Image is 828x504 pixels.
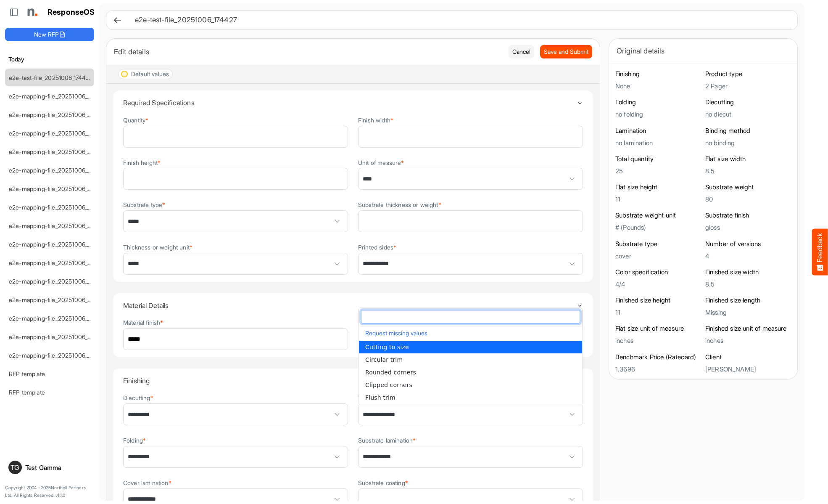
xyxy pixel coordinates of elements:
h5: no lamination [615,139,701,146]
button: Request missing values [363,328,578,339]
h6: Folding [615,98,701,106]
a: RFP template [9,389,45,396]
a: e2e-mapping-file_20251006_141532 [9,315,105,322]
label: Unit of measure [358,159,404,166]
h6: Finished size width [705,268,791,276]
summary: Toggle content [123,293,583,318]
h6: Client [705,353,791,361]
h6: Number of versions [705,240,791,248]
a: e2e-mapping-file_20251006_152957 [9,167,105,174]
button: Save and Submit Progress [540,45,592,58]
label: Trimming [358,395,386,401]
h4: Finishing [123,377,577,385]
h6: Substrate type [615,240,701,248]
h5: 2 Pager [705,82,791,90]
h6: Flat size height [615,183,701,191]
h6: Flat size unit of measure [615,324,701,333]
a: e2e-test-file_20251006_174427 [9,74,92,81]
label: Quantity [123,117,148,123]
h6: Benchmark Price (Ratecard) [615,353,701,361]
h5: 11 [615,309,701,316]
h6: Substrate finish [705,211,791,220]
a: e2e-mapping-file_20251006_123619 [9,352,105,359]
label: Cover lamination [123,480,171,486]
h6: Color specification [615,268,701,276]
h6: Product type [705,70,791,78]
a: e2e-mapping-file_20251006_145931 [9,296,105,303]
span: Save and Submit [544,47,588,56]
h6: e2e-test-file_20251006_174427 [135,16,784,24]
a: RFP template [9,370,45,377]
h5: no folding [615,111,701,118]
span: Flush trim [365,394,396,401]
summary: Toggle content [123,90,583,115]
a: e2e-mapping-file_20251006_151326 [9,241,105,248]
h6: Lamination [615,127,701,135]
h6: Finished size height [615,296,701,305]
a: e2e-mapping-file_20251006_173800 [9,130,106,137]
a: e2e-mapping-file_20251006_173858 [9,111,105,118]
h5: 25 [615,167,701,175]
label: Substrate lamination [358,437,416,443]
a: e2e-mapping-file_20251006_152733 [9,185,105,192]
a: e2e-mapping-file_20251006_151638 [9,204,105,211]
label: Substrate coating [358,480,408,486]
h5: 11 [615,196,701,203]
a: e2e-mapping-file_20251006_151233 [9,259,105,266]
h5: no diecut [705,111,791,118]
h6: Today [5,55,94,64]
h6: Finished size length [705,296,791,305]
h6: Diecutting [705,98,791,106]
label: Diecutting [123,395,153,401]
button: New RFP [5,28,94,41]
a: e2e-mapping-file_20251006_174140 [9,93,105,100]
span: Circular trim [365,356,403,363]
label: Material finish [123,319,163,326]
a: e2e-mapping-file_20251006_151344 [9,222,105,229]
h5: inches [705,337,791,344]
span: Rounded corners [365,369,416,376]
label: Printed sides [358,244,396,250]
h5: 8.5 [705,281,791,288]
h5: inches [615,337,701,344]
h5: cover [615,252,701,260]
label: Folding [123,437,146,443]
h5: [PERSON_NAME] [705,366,791,373]
div: dropdownlist [359,308,583,404]
h5: 4 [705,252,791,260]
img: Northell [23,4,40,21]
h6: Substrate weight unit [615,211,701,220]
label: Finish width [358,117,393,123]
ul: popup [359,341,582,404]
label: Finish height [123,159,161,166]
span: Clipped corners [365,382,412,388]
label: Thickness or weight unit [123,244,192,250]
a: e2e-mapping-file_20251006_141450 [9,333,106,340]
a: e2e-mapping-file_20251006_173506 [9,148,106,155]
label: Substrate thickness or weight [358,202,441,208]
summary: Toggle content [123,369,583,393]
div: Test Gamma [25,464,91,471]
span: Cutting to size [365,344,409,350]
h6: Substrate weight [705,183,791,191]
h6: Total quantity [615,155,701,163]
button: Feedback [812,229,828,276]
label: Substrate type [123,202,165,208]
h5: no binding [705,139,791,146]
h5: gloss [705,224,791,231]
span: TG [11,464,19,471]
h6: Binding method [705,127,791,135]
h5: Missing [705,309,791,316]
p: Copyright 2004 - 2025 Northell Partners Ltd. All Rights Reserved. v 1.1.0 [5,484,94,499]
h6: Finishing [615,70,701,78]
h5: None [615,82,701,90]
div: Default values [131,71,169,77]
h5: 4/4 [615,281,701,288]
h5: # (Pounds) [615,224,701,231]
a: e2e-mapping-file_20251006_151130 [9,278,104,285]
h5: 80 [705,196,791,203]
h5: 8.5 [705,167,791,175]
h4: Required Specifications [123,99,577,106]
h1: ResponseOS [47,8,95,17]
button: Cancel [509,45,534,58]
